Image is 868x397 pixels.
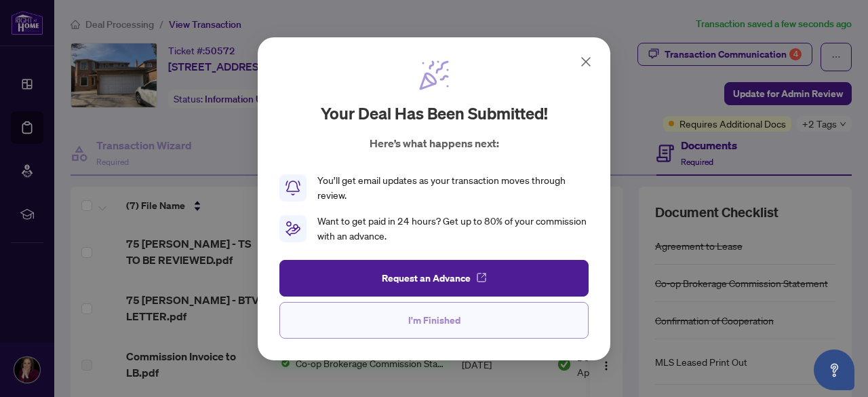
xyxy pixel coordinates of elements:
[370,135,499,151] p: Here’s what happens next:
[279,301,589,338] button: I'm Finished
[814,349,854,390] button: Open asap
[317,214,589,244] div: Want to get paid in 24 hours? Get up to 80% of your commission with an advance.
[408,309,460,330] span: I'm Finished
[321,102,548,124] h2: Your deal has been submitted!
[382,267,471,288] span: Request an Advance
[317,173,589,203] div: You’ll get email updates as your transaction moves through review.
[279,259,589,296] button: Request an Advance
